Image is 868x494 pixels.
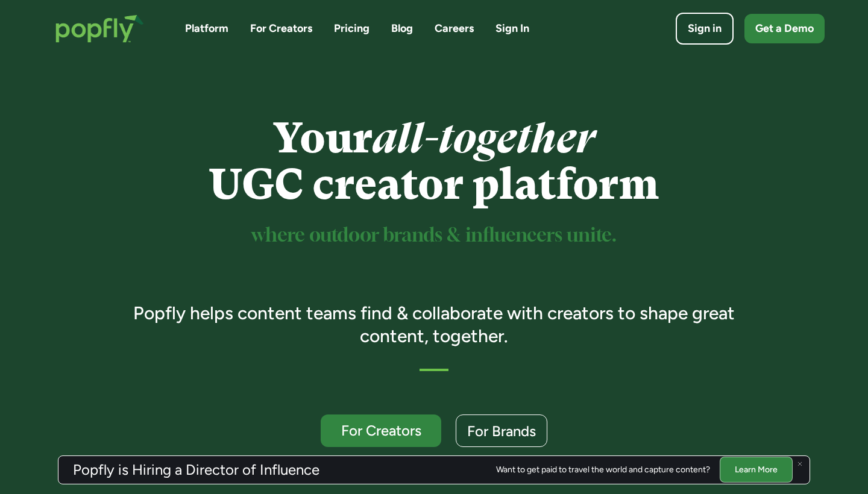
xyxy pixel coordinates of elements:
[755,21,814,36] div: Get a Demo
[250,21,312,36] a: For Creators
[495,21,529,36] a: Sign In
[332,423,430,438] div: For Creators
[391,21,413,36] a: Blog
[373,114,595,163] em: all-together
[321,414,441,447] a: For Creators
[251,227,617,245] sup: where outdoor brands & influencers unite.
[720,457,793,483] a: Learn More
[435,21,474,36] a: Careers
[456,414,547,447] a: For Brands
[73,463,319,477] h3: Popfly is Hiring a Director of Influence
[116,302,752,347] h3: Popfly helps content teams find & collaborate with creators to shape great content, together.
[116,115,752,208] h1: Your UGC creator platform
[496,465,710,475] div: Want to get paid to travel the world and capture content?
[467,424,536,439] div: For Brands
[688,21,722,36] div: Sign in
[676,13,734,45] a: Sign in
[744,14,825,43] a: Get a Demo
[43,2,156,55] a: home
[185,21,228,36] a: Platform
[334,21,370,36] a: Pricing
